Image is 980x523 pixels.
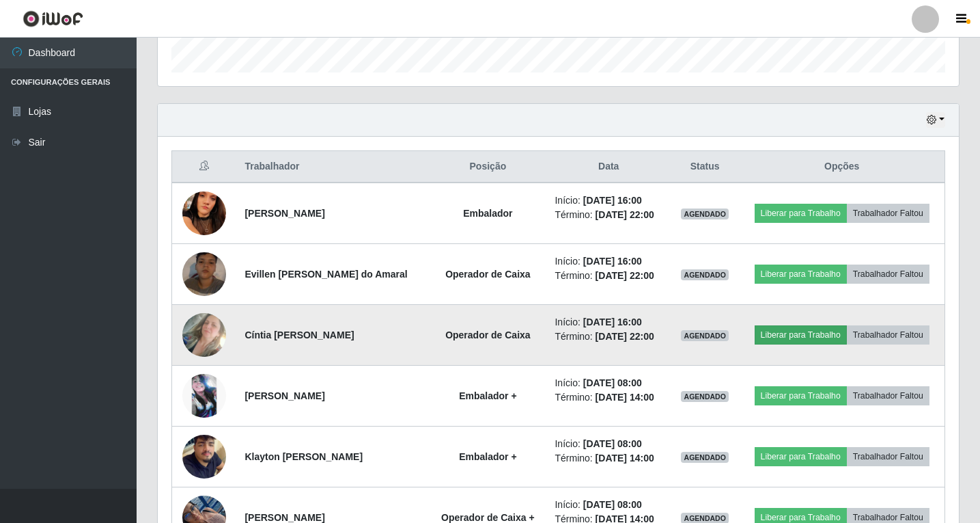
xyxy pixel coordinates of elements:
time: [DATE] 16:00 [583,256,642,267]
li: Término: [555,269,662,283]
button: Trabalhador Faltou [847,325,929,345]
time: [DATE] 14:00 [596,392,654,403]
span: AGENDADO [681,269,729,280]
li: Término: [555,390,662,405]
strong: [PERSON_NAME] [244,512,324,523]
span: AGENDADO [681,209,729,219]
time: [DATE] 08:00 [583,499,642,510]
strong: Embalador + [459,390,516,401]
th: Posição [429,151,546,183]
strong: Embalador [463,208,512,219]
li: Início: [555,437,662,451]
span: AGENDADO [681,330,729,341]
time: [DATE] 22:00 [596,270,654,281]
th: Opções [739,151,944,183]
button: Trabalhador Faltou [847,204,929,223]
strong: Operador de Caixa + [441,512,535,523]
strong: [PERSON_NAME] [244,208,324,219]
th: Trabalhador [236,151,429,183]
button: Liberar para Trabalho [755,204,847,223]
img: 1756831283854.jpeg [182,296,226,373]
button: Trabalhador Faltou [847,386,929,405]
time: [DATE] 14:00 [596,453,654,464]
time: [DATE] 22:00 [596,209,654,220]
li: Término: [555,451,662,466]
img: 1652231236130.jpeg [182,374,226,418]
li: Término: [555,208,662,222]
img: 1752843013867.jpeg [182,418,226,496]
button: Liberar para Trabalho [755,325,847,345]
time: [DATE] 22:00 [596,331,654,342]
time: [DATE] 16:00 [583,195,642,206]
time: [DATE] 16:00 [583,317,642,327]
strong: Evillen [PERSON_NAME] do Amaral [244,269,407,280]
th: Status [671,151,739,183]
button: Liberar para Trabalho [755,265,847,284]
img: CoreUI Logo [23,10,83,27]
li: Início: [555,498,662,512]
li: Início: [555,315,662,330]
button: Liberar para Trabalho [755,386,847,405]
strong: Embalador + [459,451,516,462]
time: [DATE] 08:00 [583,377,642,388]
button: Trabalhador Faltou [847,447,929,466]
li: Início: [555,376,662,390]
img: 1751338751212.jpeg [182,235,226,313]
th: Data [546,151,670,183]
button: Liberar para Trabalho [755,447,847,466]
span: AGENDADO [681,452,729,463]
strong: [PERSON_NAME] [244,390,324,401]
time: [DATE] 08:00 [583,438,642,449]
span: AGENDADO [681,391,729,402]
li: Início: [555,254,662,269]
li: Início: [555,193,662,208]
strong: Operador de Caixa [445,330,531,340]
img: 1755117602087.jpeg [182,165,226,262]
button: Trabalhador Faltou [847,265,929,284]
strong: Cíntia [PERSON_NAME] [244,330,354,340]
strong: Klayton [PERSON_NAME] [244,451,363,462]
li: Término: [555,330,662,344]
strong: Operador de Caixa [445,269,531,280]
